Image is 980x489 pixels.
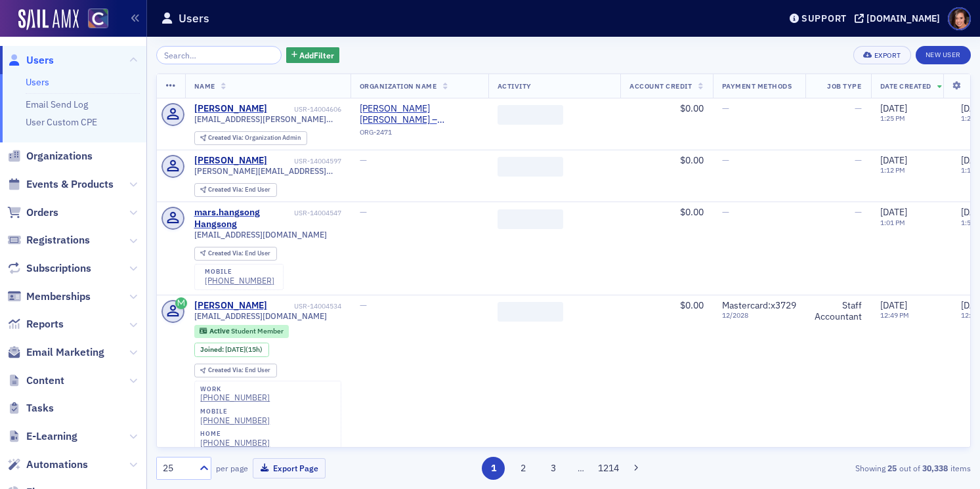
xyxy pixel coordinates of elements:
[26,76,49,88] a: Users
[880,154,907,166] span: [DATE]
[855,206,862,218] span: —
[880,299,907,311] span: [DATE]
[205,268,274,276] div: mobile
[7,205,58,220] a: Orders
[200,385,270,393] div: work
[194,207,292,230] div: mars.hangsong Hangsong
[629,81,692,91] span: Account Credit
[26,205,58,220] span: Orders
[208,366,245,374] span: Created Via :
[874,52,901,59] div: Export
[885,462,899,474] strong: 25
[7,345,104,360] a: Email Marketing
[286,47,340,64] button: AddFilter
[194,230,327,240] span: [EMAIL_ADDRESS][DOMAIN_NAME]
[360,103,479,126] span: Plante Moran – Denver
[26,233,90,247] span: Registrations
[194,81,215,91] span: Name
[801,12,847,24] div: Support
[26,261,91,276] span: Subscriptions
[360,299,367,311] span: —
[194,183,277,197] div: Created Via: End User
[294,209,341,217] div: USR-14004547
[948,7,971,30] span: Profile
[498,105,563,125] span: ‌
[200,415,270,425] div: [PHONE_NUMBER]
[680,299,704,311] span: $0.00
[815,300,862,323] div: Staff Accountant
[680,154,704,166] span: $0.00
[26,457,88,472] span: Automations
[855,14,945,23] button: [DOMAIN_NAME]
[916,46,971,64] a: New User
[225,345,263,354] div: (15h)
[722,154,729,166] span: —
[208,135,301,142] div: Organization Admin
[26,177,114,192] span: Events & Products
[253,458,326,478] button: Export Page
[880,114,905,123] time: 1:25 PM
[855,102,862,114] span: —
[194,343,269,357] div: Joined: 2025-08-21 00:00:00
[231,326,284,335] span: Student Member
[194,364,277,377] div: Created Via: End User
[498,81,532,91] span: Activity
[200,438,270,448] a: [PHONE_NUMBER]
[194,166,341,176] span: [PERSON_NAME][EMAIL_ADDRESS][DOMAIN_NAME]
[7,261,91,276] a: Subscriptions
[7,373,64,388] a: Content
[208,133,245,142] span: Created Via :
[7,233,90,247] a: Registrations
[156,46,282,64] input: Search…
[194,155,267,167] a: [PERSON_NAME]
[498,302,563,322] span: ‌
[194,131,307,145] div: Created Via: Organization Admin
[680,102,704,114] span: $0.00
[209,326,231,335] span: Active
[225,345,245,354] span: [DATE]
[722,81,792,91] span: Payment Methods
[855,154,862,166] span: —
[194,311,327,321] span: [EMAIL_ADDRESS][DOMAIN_NAME]
[205,276,274,286] a: [PHONE_NUMBER]
[722,311,796,320] span: 12 / 2028
[88,9,108,29] img: SailAMX
[194,103,267,115] div: [PERSON_NAME]
[7,149,93,163] a: Organizations
[880,81,931,91] span: Date Created
[194,300,267,312] a: [PERSON_NAME]
[163,461,192,475] div: 25
[208,249,245,257] span: Created Via :
[26,116,97,128] a: User Custom CPE
[360,103,479,126] a: [PERSON_NAME] [PERSON_NAME] – [GEOGRAPHIC_DATA]
[853,46,910,64] button: Export
[827,81,861,91] span: Job Type
[269,105,341,114] div: USR-14004606
[79,9,108,31] a: View Homepage
[920,462,950,474] strong: 30,338
[866,12,940,24] div: [DOMAIN_NAME]
[498,209,563,229] span: ‌
[360,206,367,218] span: —
[7,177,114,192] a: Events & Products
[200,393,270,402] a: [PHONE_NUMBER]
[572,462,590,474] span: …
[7,289,91,304] a: Memberships
[722,299,796,311] span: Mastercard : x3729
[542,457,565,480] button: 3
[18,9,79,30] img: SailAMX
[208,367,270,374] div: End User
[200,327,283,335] a: Active Student Member
[360,128,479,141] div: ORG-2471
[512,457,535,480] button: 2
[208,250,270,257] div: End User
[26,317,64,331] span: Reports
[7,429,77,444] a: E-Learning
[208,185,245,194] span: Created Via :
[194,325,289,338] div: Active: Active: Student Member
